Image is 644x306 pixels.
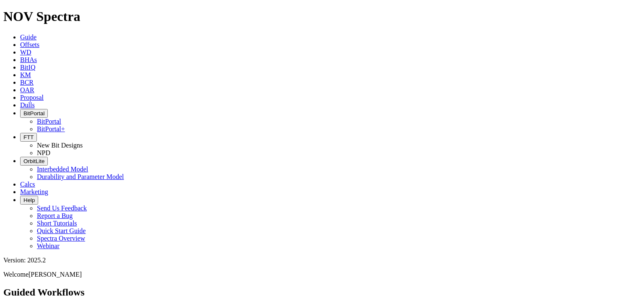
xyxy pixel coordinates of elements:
[23,197,35,203] span: Help
[3,287,641,298] h2: Guided Workflows
[3,9,641,24] h1: NOV Spectra
[37,142,83,149] a: New Bit Designs
[37,235,85,242] a: Spectra Overview
[20,41,39,48] a: Offsets
[20,94,44,101] a: Proposal
[20,109,48,118] button: BitPortal
[20,188,48,195] a: Marketing
[23,158,44,164] span: OrbitLite
[37,149,50,156] a: NPD
[37,227,86,234] a: Quick Start Guide
[20,196,38,205] button: Help
[20,101,35,109] a: Dulls
[20,181,35,188] a: Calcs
[20,133,37,142] button: FTT
[20,157,48,166] button: OrbitLite
[23,134,34,140] span: FTT
[3,271,641,278] p: Welcome
[37,205,87,212] a: Send Us Feedback
[20,79,34,86] a: BCR
[20,86,34,93] a: OAR
[37,173,124,180] a: Durability and Parameter Model
[37,220,77,227] a: Short Tutorials
[37,125,65,132] a: BitPortal+
[37,212,73,219] a: Report a Bug
[20,49,31,56] a: WD
[37,166,88,173] a: Interbedded Model
[29,271,82,278] span: [PERSON_NAME]
[20,34,36,41] a: Guide
[20,71,31,78] a: KM
[3,257,641,264] div: Version: 2025.2
[20,64,35,71] a: BitIQ
[37,242,60,249] a: Webinar
[23,110,44,117] span: BitPortal
[37,118,61,125] a: BitPortal
[20,56,37,63] a: BHAs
